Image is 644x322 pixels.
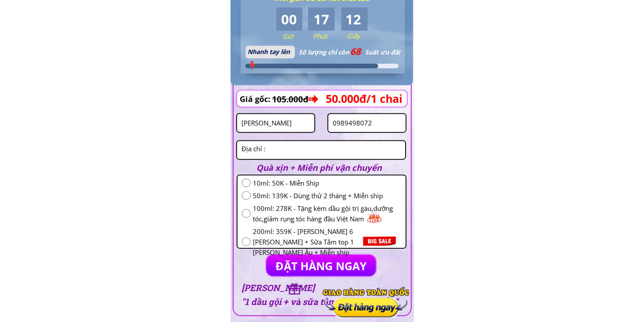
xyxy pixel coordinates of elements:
span: Nhanh tay lên [248,47,290,56]
h3: [PERSON_NAME] "1 dầu gội + và sữa tắm top 1 Châu Âu" [241,281,401,308]
input: Họ và Tên: [239,114,312,132]
h3: Giá gốc: [240,93,273,105]
input: Số điện thoại: [331,114,403,132]
h3: 105.000đ [272,91,318,108]
span: 50ml: 139K - Dùng thử 2 tháng + Miễn ship [253,190,401,201]
span: 10ml: 50K - Miễn Ship [253,178,401,188]
p: ĐẶT HÀNG NGAY [266,255,376,276]
h2: Quà xịn + Miễn phí vận chuyển [257,161,394,174]
span: 100ml: 278K - Tặng kèm dầu gội trị gàu,dưỡng tóc,giảm rụng tóc hàng đầu Việt Nam [253,203,401,224]
span: 68 [351,45,361,58]
h3: Giây [347,31,380,41]
h3: 50.000đ/1 chai [326,90,436,107]
h3: Phút [313,31,346,41]
h3: Giờ [282,31,316,41]
span: 200ml: 359K - [PERSON_NAME] 6 [PERSON_NAME] + Sữa Tắm top 1 [PERSON_NAME] Âu + Miễn ship [253,226,401,258]
span: Số lượng chỉ còn Suất ưu đãi [299,48,400,56]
